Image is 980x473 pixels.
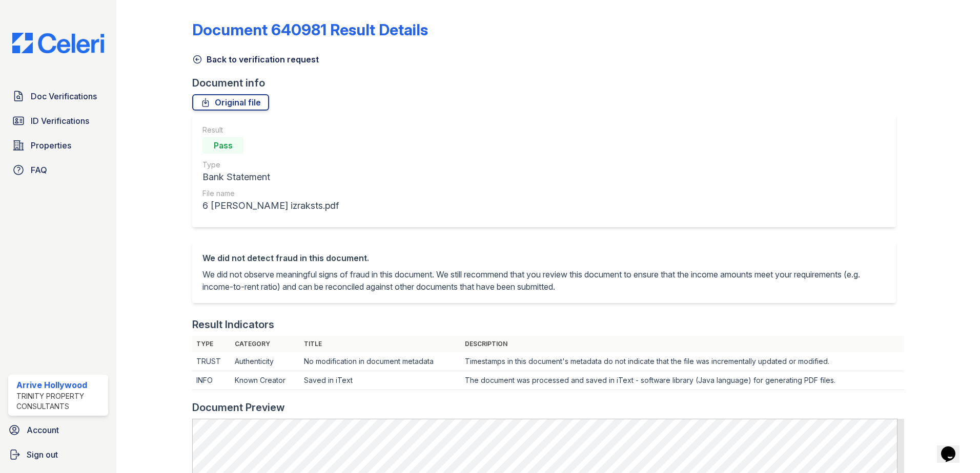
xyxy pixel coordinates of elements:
td: TRUST [192,352,231,371]
div: Result Indicators [192,317,274,332]
td: The document was processed and saved in iText - software library (Java language) for generating P... [461,371,904,390]
span: Properties [31,139,71,152]
th: Type [192,336,231,352]
th: Title [300,336,461,352]
span: FAQ [31,164,47,176]
a: Properties [8,135,108,156]
th: Description [461,336,904,352]
div: We did not detect fraud in this document. [202,252,886,264]
div: Type [202,160,339,170]
span: Account [27,424,59,436]
a: FAQ [8,160,108,180]
div: 6 [PERSON_NAME] izraksts.pdf [202,199,339,213]
span: Doc Verifications [31,90,97,102]
span: Sign out [27,448,58,461]
span: ID Verifications [31,115,89,127]
div: Pass [202,137,243,154]
div: Result [202,125,339,135]
a: Sign out [4,444,112,465]
a: ID Verifications [8,111,108,131]
td: Timestamps in this document's metadata do not indicate that the file was incrementally updated or... [461,352,904,371]
div: File name [202,188,339,199]
div: Document info [192,76,904,90]
td: Known Creator [231,371,300,390]
a: Back to verification request [192,53,319,66]
td: Saved in iText [300,371,461,390]
p: We did not observe meaningful signs of fraud in this document. We still recommend that you review... [202,268,886,293]
div: Document Preview [192,400,285,415]
a: Doc Verifications [8,86,108,106]
th: Category [231,336,300,352]
img: CE_Logo_Blue-a8612792a0a2168367f1c8372b55b34899dd931a85d93a1a3d3e32e68fde9ad4.png [4,33,112,53]
div: Trinity Property Consultants [16,391,104,412]
div: Arrive Hollywood [16,379,104,391]
a: Account [4,420,112,440]
td: No modification in document metadata [300,352,461,371]
iframe: chat widget [937,432,970,463]
a: Document 640981 Result Details [192,20,428,39]
td: INFO [192,371,231,390]
td: Authenticity [231,352,300,371]
div: Bank Statement [202,170,339,184]
a: Original file [192,94,269,111]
